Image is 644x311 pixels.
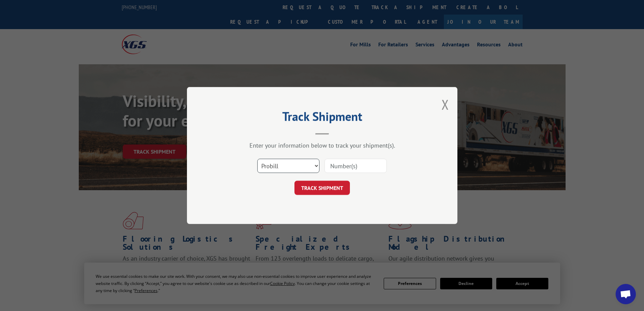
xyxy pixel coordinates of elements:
[325,159,387,173] input: Number(s)
[442,95,449,113] button: Close modal
[221,141,424,149] div: Enter your information below to track your shipment(s).
[294,181,350,195] button: TRACK SHIPMENT
[616,284,636,304] div: Open chat
[221,112,424,125] h2: Track Shipment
